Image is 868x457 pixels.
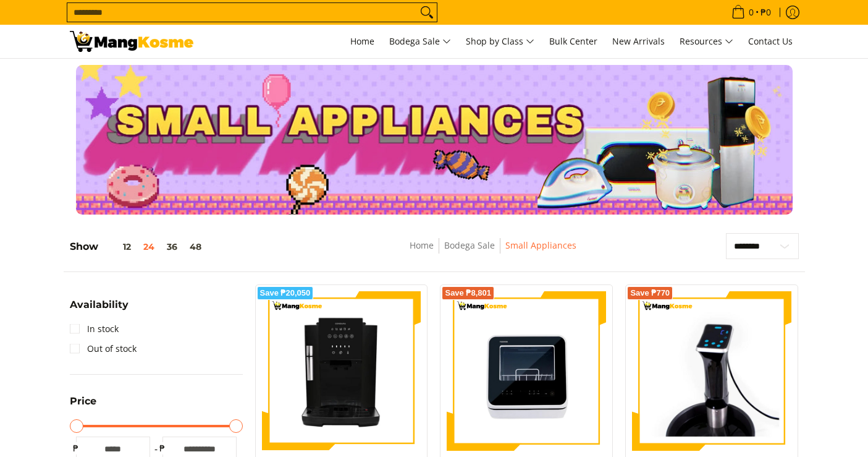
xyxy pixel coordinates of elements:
[161,242,183,252] button: 36
[389,34,451,49] span: Bodega Sale
[447,291,606,451] img: Toshiba Mini 4-Set Dishwasher (Class A)
[410,239,434,251] a: Home
[319,238,667,266] nav: Breadcrumbs
[70,319,119,339] a: In stock
[505,239,576,251] a: Small Appliances
[728,6,775,19] span: •
[748,35,793,47] span: Contact Us
[630,289,670,297] span: Save ₱770
[460,25,541,58] a: Shop by Class
[70,31,193,52] img: Small Appliances l Mang Kosme: Home Appliances Warehouse Sale
[206,25,799,58] nav: Main Menu
[632,291,791,451] img: Condura Sous Vide (Class A)
[70,300,129,319] summary: Open
[70,396,96,416] summary: Open
[742,25,799,58] a: Contact Us
[260,289,311,297] span: Save ₱20,050
[445,289,491,297] span: Save ₱8,801
[759,8,773,17] span: ₱0
[137,242,161,252] button: 24
[70,396,96,406] span: Price
[606,25,671,58] a: New Arrivals
[543,25,604,58] a: Bulk Center
[383,25,457,58] a: Bodega Sale
[612,35,665,47] span: New Arrivals
[466,34,534,49] span: Shop by Class
[98,242,137,252] button: 12
[70,339,137,359] a: Out of stock
[350,35,374,47] span: Home
[680,34,733,49] span: Resources
[417,3,437,22] button: Search
[747,8,756,17] span: 0
[70,241,208,253] h5: Show
[70,442,82,455] span: ₱
[70,300,129,310] span: Availability
[183,242,208,252] button: 48
[444,239,495,251] a: Bodega Sale
[156,442,169,455] span: ₱
[673,25,739,58] a: Resources
[549,35,597,47] span: Bulk Center
[262,291,421,451] img: Condura Automatic Espresso Machine (Class A)
[344,25,381,58] a: Home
